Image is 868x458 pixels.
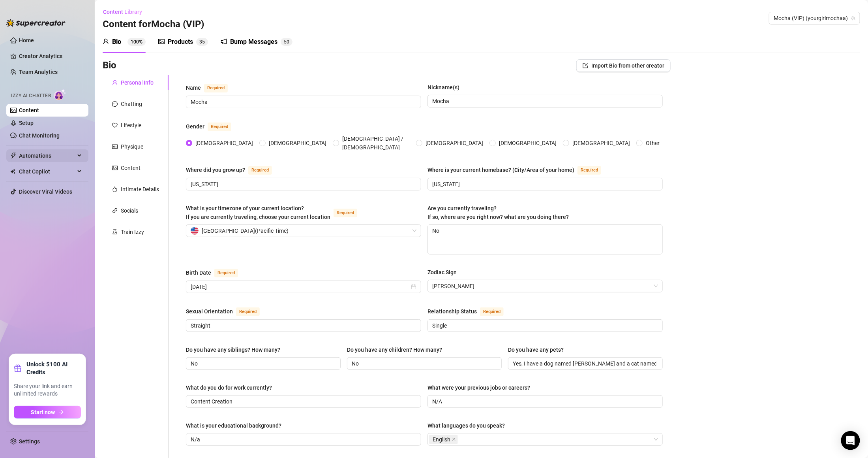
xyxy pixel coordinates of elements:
a: Home [19,37,34,43]
button: Import Bio from other creator [576,59,671,72]
span: Share your link and earn unlimited rewards [14,383,81,398]
div: What languages do you speak? [427,421,505,430]
div: Physique [121,142,143,151]
sup: 35 [196,38,208,46]
span: arrow-right [58,409,64,415]
span: user [112,80,118,85]
label: Zodiac Sign [427,268,462,277]
input: What were your previous jobs or careers? [432,397,656,406]
div: What is your educational background? [186,421,281,430]
div: What were your previous jobs or careers? [427,383,530,392]
span: Required [480,307,504,316]
span: [DEMOGRAPHIC_DATA] [496,139,560,147]
span: Izzy AI Chatter [11,92,51,100]
div: Bio [112,37,121,47]
div: Do you have any children? How many? [347,345,442,354]
input: Do you have any siblings? How many? [191,359,334,368]
label: Birth Date [186,268,247,277]
label: Sexual Orientation [186,307,268,316]
span: idcard [112,144,118,149]
div: Train Izzy [121,228,144,236]
div: What do you do for work currently? [186,383,272,392]
input: Do you have any children? How many? [352,359,495,368]
h3: Content for Mocha (VIP) [103,18,204,31]
span: Required [334,209,357,217]
span: message [112,101,118,107]
div: Personal Info [121,78,154,87]
span: Are you currently traveling? If so, where are you right now? what are you doing there? [427,205,569,220]
img: Chat Copilot [10,169,15,174]
div: Do you have any pets? [508,345,564,354]
label: Do you have any pets? [508,345,569,354]
div: Name [186,83,201,92]
span: user [103,38,109,45]
input: Nickname(s) [432,97,656,106]
span: import [583,63,588,68]
label: Relationship Status [427,307,512,316]
a: Chat Monitoring [19,132,60,139]
label: What do you do for work currently? [186,383,277,392]
a: Settings [19,438,40,445]
h3: Bio [103,59,116,72]
img: AI Chatter [54,89,66,100]
div: Relationship Status [427,307,477,316]
span: thunderbolt [10,153,17,159]
span: 5 [284,39,287,45]
input: Relationship Status [432,321,656,330]
div: Products [168,37,193,47]
span: Start now [31,409,55,415]
span: Required [204,84,228,92]
div: Content [121,164,141,172]
span: English [429,435,458,444]
div: Gender [186,122,204,131]
label: Do you have any children? How many? [347,345,448,354]
a: Discover Viral Videos [19,188,72,195]
input: Birth Date [191,283,409,291]
span: [DEMOGRAPHIC_DATA] / [DEMOGRAPHIC_DATA] [339,134,413,152]
span: gift [14,364,22,372]
span: Required [577,166,601,175]
span: Chat Copilot [19,165,75,178]
span: team [851,16,856,21]
sup: 100% [127,38,146,46]
span: fire [112,187,118,192]
label: Do you have any siblings? How many? [186,345,286,354]
label: What were your previous jobs or careers? [427,383,536,392]
label: Where did you grow up? [186,165,281,175]
span: [DEMOGRAPHIC_DATA] [266,139,330,147]
div: Socials [121,206,138,215]
input: What do you do for work currently? [191,397,415,406]
span: English [433,435,450,444]
div: Chatting [121,100,142,108]
input: Sexual Orientation [191,321,415,330]
input: Do you have any pets? [513,359,656,368]
textarea: No [428,225,662,254]
div: Intimate Details [121,185,159,194]
sup: 50 [281,38,292,46]
span: Content Library [103,9,142,15]
div: Zodiac Sign [427,268,457,277]
span: [DEMOGRAPHIC_DATA] [569,139,633,147]
span: [DEMOGRAPHIC_DATA] [192,139,256,147]
input: Where did you grow up? [191,180,415,188]
div: Lifestyle [121,121,141,130]
span: Other [643,139,663,147]
span: [DEMOGRAPHIC_DATA] [422,139,486,147]
span: Automations [19,149,75,162]
input: What is your educational background? [191,435,415,444]
span: Leo [432,280,658,292]
div: Nickname(s) [427,83,459,92]
span: 5 [202,39,205,45]
span: Required [248,166,272,175]
span: Required [214,269,238,277]
span: 3 [199,39,202,45]
label: Where is your current homebase? (City/Area of your home) [427,165,610,175]
span: picture [112,165,118,171]
div: Bump Messages [230,37,277,47]
button: Start nowarrow-right [14,406,81,418]
div: Sexual Orientation [186,307,233,316]
span: heart [112,123,118,128]
strong: Unlock $100 AI Credits [26,360,81,376]
button: Content Library [103,6,148,18]
span: link [112,208,118,213]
